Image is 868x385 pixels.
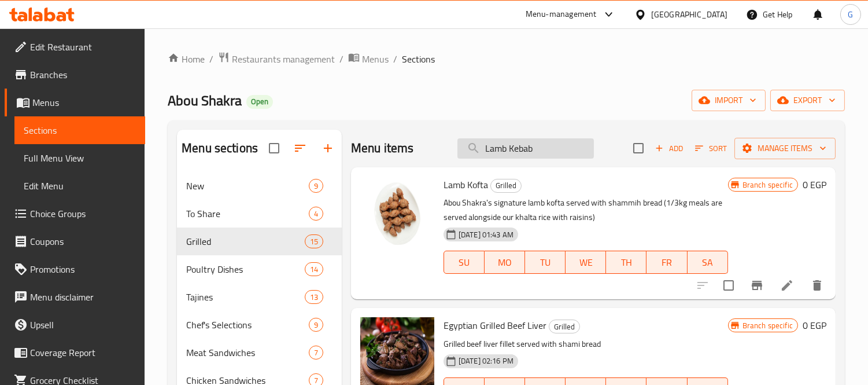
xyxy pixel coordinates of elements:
button: SU [444,251,485,274]
input: search [457,138,594,159]
button: import [692,90,766,111]
div: Tajines13 [177,283,342,311]
div: Grilled [490,179,522,193]
div: items [309,207,323,221]
a: Coverage Report [5,339,145,366]
h6: 0 EGP [803,177,826,193]
span: Branches [30,68,136,82]
span: Abou Shakra [168,87,242,113]
span: import [701,93,756,108]
li: / [339,52,343,66]
div: items [305,234,323,248]
span: SU [449,254,480,271]
span: Menu disclaimer [30,290,136,304]
a: Full Menu View [14,144,145,172]
span: Add [653,142,685,155]
div: Open [246,95,273,109]
button: Manage items [734,138,836,159]
div: items [309,318,323,332]
a: Edit Restaurant [5,33,145,61]
h2: Menu sections [182,140,258,157]
span: Grilled [491,179,521,192]
div: [GEOGRAPHIC_DATA] [651,8,727,21]
span: Branch specific [738,179,797,190]
a: Edit menu item [780,278,794,292]
span: TU [530,254,561,271]
a: Home [168,52,205,66]
button: SA [688,251,728,274]
button: Branch-specific-item [743,272,771,299]
p: Grilled beef liver fillet served with shami bread [444,337,728,351]
div: Meat Sandwiches7 [177,339,342,366]
span: Edit Menu [24,179,136,193]
button: export [770,90,845,111]
span: Grilled [549,320,579,333]
span: Meat Sandwiches [186,346,309,360]
span: 9 [309,320,323,331]
span: FR [651,254,682,271]
span: Manage items [744,141,826,156]
p: Abou Shakra's signature lamb kofta served with shammih bread (1/3kg meals are served alongside ou... [444,196,728,225]
button: Add section [314,134,342,162]
span: 9 [309,181,323,192]
span: Add item [651,140,688,157]
span: Poultry Dishes [186,262,304,276]
span: Open [246,97,273,107]
span: Lamb Kofta [444,176,488,193]
a: Menus [5,89,145,116]
span: Promotions [30,262,136,276]
a: Upsell [5,311,145,339]
span: Choice Groups [30,207,136,221]
span: To Share [186,207,309,221]
span: Branch specific [738,320,797,331]
span: Coverage Report [30,346,136,360]
span: 4 [309,208,323,219]
span: Egyptian Grilled Beef Liver [444,317,546,334]
div: Chef's Selections9 [177,311,342,339]
img: Lamb Kofta [360,177,434,251]
a: Menus [348,52,389,67]
span: Chef's Selections [186,318,309,332]
span: 7 [309,347,323,358]
span: MO [489,254,520,271]
div: Menu-management [526,8,597,21]
a: Branches [5,61,145,89]
div: Grilled15 [177,228,342,255]
button: MO [485,251,525,274]
span: WE [570,254,601,271]
span: Coupons [30,234,136,248]
button: TH [606,251,647,274]
span: 15 [305,236,323,247]
span: Edit Restaurant [30,40,136,54]
span: Sections [402,52,435,66]
span: Select to update [716,273,741,298]
nav: breadcrumb [168,52,845,67]
span: Sections [24,123,136,137]
span: Select all sections [262,136,286,160]
h6: 0 EGP [803,317,826,333]
div: To Share4 [177,200,342,228]
a: Sections [14,116,145,144]
span: Sort items [688,140,734,157]
div: items [305,290,323,304]
span: Grilled [186,234,304,248]
div: items [305,262,323,276]
span: Sort [695,142,727,155]
div: items [309,346,323,360]
span: New [186,179,309,193]
a: Choice Groups [5,200,145,228]
span: Select section [626,136,651,160]
h2: Menu items [351,140,414,157]
span: Upsell [30,318,136,332]
span: Sort sections [286,134,314,162]
button: FR [647,251,687,274]
div: Tajines [186,290,304,304]
a: Restaurants management [218,52,335,67]
li: / [393,52,397,66]
div: New9 [177,172,342,200]
span: Restaurants management [232,52,335,66]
